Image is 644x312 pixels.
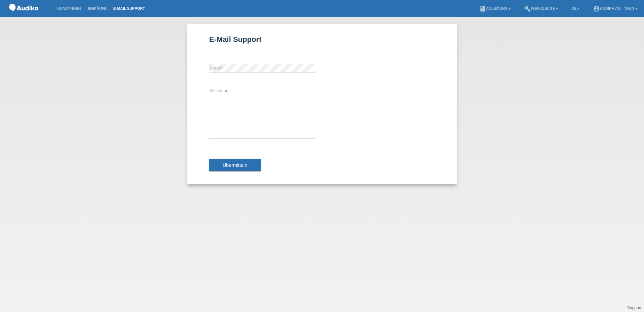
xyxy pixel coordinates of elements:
a: E-Mail Support [110,6,149,10]
a: buildWerkzeuge ▾ [521,6,561,10]
a: POS — MF Group [7,13,40,18]
span: Übermitteln [223,162,247,168]
a: bookAnleitung ▾ [476,6,514,10]
a: account_circleAudika AG - Thun ▾ [590,6,641,10]
i: build [524,5,531,12]
button: Übermitteln [209,159,261,172]
h1: E-Mail Support [209,35,435,44]
a: Support [627,306,641,310]
a: DE ▾ [568,6,583,10]
a: Einkäufe [84,6,110,10]
i: account_circle [593,5,600,12]
a: Kund*innen [54,6,84,10]
i: book [479,5,486,12]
